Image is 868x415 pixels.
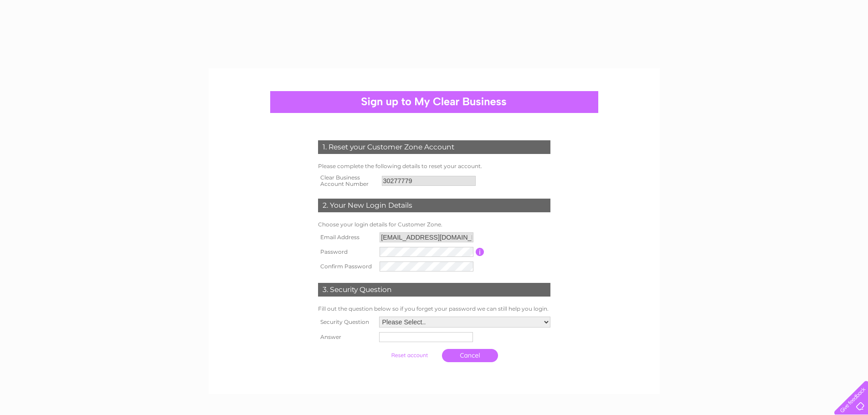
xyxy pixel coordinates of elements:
a: Cancel [442,349,498,362]
th: Confirm Password [316,259,378,274]
div: 1. Reset your Customer Zone Account [318,140,550,154]
th: Answer [316,330,377,344]
th: Security Question [316,314,377,330]
th: Clear Business Account Number [316,172,380,190]
th: Email Address [316,230,378,245]
td: Please complete the following details to reset your account. [316,161,553,172]
div: 3. Security Question [318,283,550,297]
th: Password [316,245,378,259]
input: Submit [381,349,437,362]
input: Information [476,248,484,256]
td: Choose your login details for Customer Zone. [316,219,553,230]
td: Fill out the question below so if you forget your password we can still help you login. [316,303,553,314]
div: 2. Your New Login Details [318,199,550,212]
